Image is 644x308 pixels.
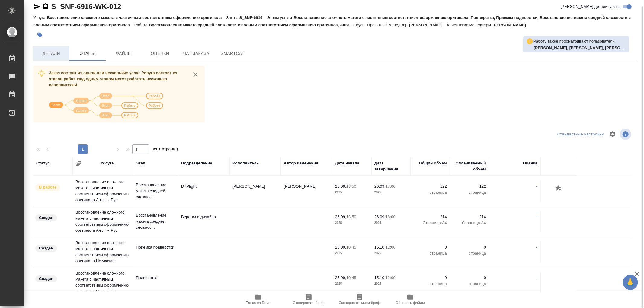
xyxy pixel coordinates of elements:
td: Восстановление сложного макета с частичным соответствием оформлению оригинала Англ → Рус [72,206,133,237]
p: Восстановление макета средней сложности с полным соответствием оформлению оригинала, Англ → Рус [149,23,367,27]
p: 15.10, [374,275,386,280]
span: 🙏 [625,276,636,289]
p: Работу также просматривают пользователи [533,38,615,44]
span: Настроить таблицу [605,127,620,141]
a: - [536,245,537,249]
button: Обновить файлы [385,291,436,308]
button: Скопировать бриф [284,291,334,308]
span: Этапы [73,50,102,57]
td: [PERSON_NAME] [281,180,332,202]
button: close [191,70,200,79]
span: Обновить файлы [396,301,425,305]
span: Папка на Drive [246,301,271,305]
td: Восстановление сложного макета с частичным соответствием оформлению оригинала Не указан [72,267,133,297]
p: 12:00 [386,245,396,249]
p: Проектный менеджер [367,23,409,27]
p: Восстановление сложного макета с частичным соответствием оформлению оригинала, Подверстка, Приемк... [33,15,631,27]
p: Клиентские менеджеры [447,23,493,27]
p: В работе [39,184,56,190]
a: S_SNF-6916-WK-012 [51,2,121,11]
span: Заказ состоит из одной или нескольких услуг. Услуга состоит из этапов работ. Над одним этапом мог... [49,71,177,87]
p: Подверстка [136,275,175,281]
button: Скопировать мини-бриф [334,291,385,308]
p: Гусельников Роман, Васильева Наталья, Васильева Ольга [534,45,626,51]
p: 0 [453,275,486,281]
p: 2025 [374,281,408,287]
p: 122 [414,183,447,189]
p: Приемка подверстки [136,244,175,250]
div: Статус [36,160,50,166]
p: Восстановление макета средней сложнос... [136,212,175,230]
button: Папка на Drive [233,291,284,308]
p: 26.09, [374,184,386,189]
div: Оплачиваемый объем [453,160,486,172]
a: - [536,275,537,280]
p: 25.09, [335,245,346,249]
p: S_SNF-6916 [239,15,267,20]
p: 214 [414,214,447,220]
p: 25.09, [335,214,346,219]
p: Восстановление макета средней сложнос... [136,182,175,200]
p: 12:00 [386,275,396,280]
p: 0 [414,275,447,281]
a: - [536,214,537,219]
p: Заказ: [226,15,239,20]
p: 13:50 [346,184,356,189]
div: Дата завершения [374,160,408,172]
div: Автор изменения [284,160,318,166]
span: из 1 страниц [153,145,178,154]
p: 2025 [374,189,408,195]
a: - [536,184,537,189]
p: 25.09, [335,275,346,280]
p: 2025 [374,220,408,226]
p: 2025 [335,281,368,287]
p: Создан [39,245,53,251]
td: Восстановление сложного макета с частичным соответствием оформлению оригинала Не указан [72,237,133,267]
p: страница [414,189,447,195]
p: Страница А4 [414,220,447,226]
p: 2025 [335,250,368,256]
b: [PERSON_NAME], [PERSON_NAME], [PERSON_NAME] [534,46,639,50]
div: Общий объем [419,160,447,166]
div: Подразделение [181,160,212,166]
span: Файлы [109,50,138,57]
p: 17:00 [386,184,396,189]
p: Работа [134,23,149,27]
span: Посмотреть информацию [620,129,633,140]
p: Восстановление сложного макета с частичным соответствием оформлению оригинала [47,15,226,20]
span: Чат заказа [182,50,211,57]
span: Оценки [146,50,175,57]
div: split button [556,130,605,139]
p: [PERSON_NAME] [409,23,447,27]
button: Добавить тэг [33,28,46,42]
p: 10:45 [346,245,356,249]
p: 26.09, [374,214,386,219]
p: страница [414,281,447,287]
span: SmartCat [218,50,247,57]
p: Страница А4 [453,220,486,226]
p: 2025 [335,220,368,226]
button: Скопировать ссылку [42,3,49,10]
p: Создан [39,215,53,221]
p: 18:00 [386,214,396,219]
p: страница [453,281,486,287]
p: 25.09, [335,184,346,189]
td: DTPlight [178,180,229,202]
td: [PERSON_NAME] [229,180,281,202]
button: Добавить оценку [554,183,564,194]
div: Дата начала [335,160,359,166]
p: Этапы услуги [267,15,294,20]
p: Услуга [33,15,47,20]
p: 0 [453,244,486,250]
p: страница [414,250,447,256]
div: Этап [136,160,145,166]
span: [PERSON_NAME] детали заказа [561,4,621,10]
p: 15.10, [374,245,386,249]
p: 13:50 [346,214,356,219]
button: 🙏 [623,275,638,290]
td: Восстановление сложного макета с частичным соответствием оформлению оригинала Англ → Рус [72,176,133,206]
button: Сгруппировать [75,160,82,167]
span: Скопировать бриф [293,301,325,305]
p: страница [453,250,486,256]
p: страница [453,189,486,195]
